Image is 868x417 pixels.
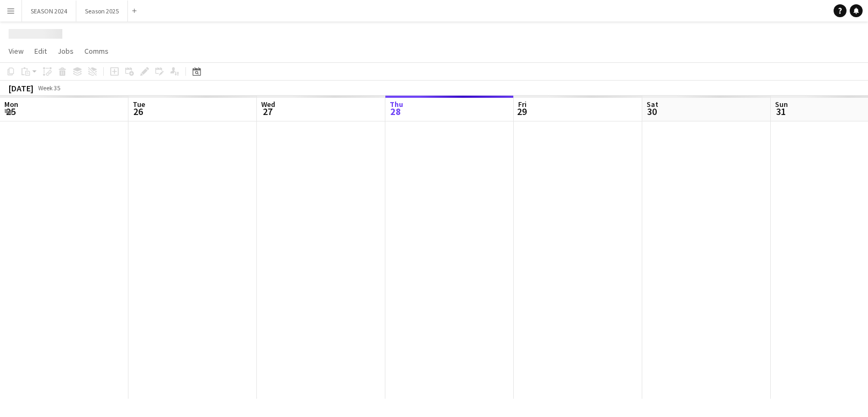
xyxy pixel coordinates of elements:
[131,105,145,118] span: 26
[647,99,658,109] span: Sat
[4,44,28,58] a: View
[9,46,24,56] span: View
[30,44,51,58] a: Edit
[58,46,74,56] span: Jobs
[9,83,33,94] div: [DATE]
[133,99,145,109] span: Tue
[261,99,275,109] span: Wed
[260,105,275,118] span: 27
[4,99,18,109] span: Mon
[388,105,403,118] span: 28
[53,44,78,58] a: Jobs
[80,44,113,58] a: Comms
[34,46,47,56] span: Edit
[390,99,403,109] span: Thu
[773,105,788,118] span: 31
[22,1,76,21] button: SEASON 2024
[775,99,788,109] span: Sun
[76,1,128,21] button: Season 2025
[84,46,109,56] span: Comms
[3,105,18,118] span: 25
[35,84,62,92] span: Week 35
[518,99,527,109] span: Fri
[517,105,527,118] span: 29
[645,105,658,118] span: 30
